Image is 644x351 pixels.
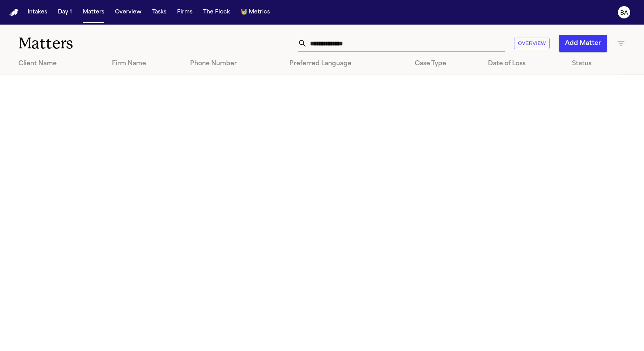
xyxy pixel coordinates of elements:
[18,34,191,53] h1: Matters
[572,59,613,68] div: Status
[190,59,277,68] div: Phone Number
[55,5,75,19] button: Day 1
[9,9,18,16] a: Home
[200,5,233,19] button: The Flock
[149,5,169,19] button: Tasks
[9,9,18,16] img: Finch Logo
[488,59,560,68] div: Date of Loss
[559,35,607,52] button: Add Matter
[112,59,178,68] div: Firm Name
[289,59,402,68] div: Preferred Language
[112,5,145,19] button: Overview
[25,5,50,19] button: Intakes
[80,5,107,19] button: Matters
[514,38,550,50] button: Overview
[174,5,195,19] button: Firms
[18,59,100,68] div: Client Name
[415,59,476,68] div: Case Type
[238,5,273,19] button: crownMetrics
